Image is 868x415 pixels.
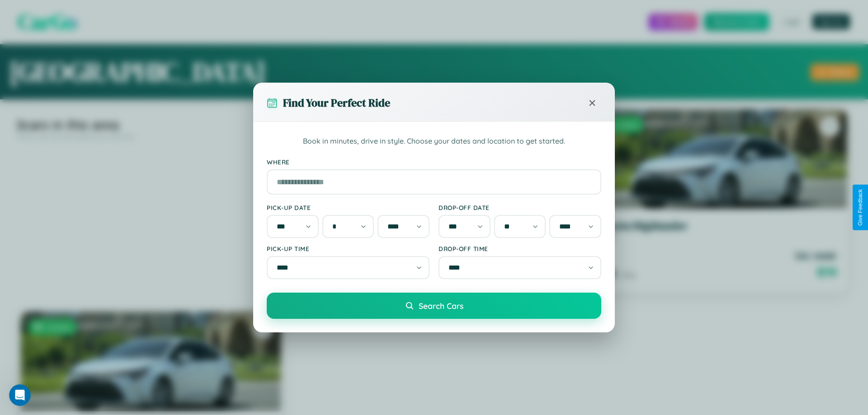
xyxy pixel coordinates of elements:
label: Drop-off Date [439,204,601,211]
label: Pick-up Date [267,204,429,211]
p: Book in minutes, drive in style. Choose your dates and location to get started. [267,135,601,147]
h3: Find Your Perfect Ride [283,95,390,110]
button: Search Cars [267,293,601,319]
label: Pick-up Time [267,245,429,252]
span: Search Cars [419,301,463,311]
label: Where [267,158,601,166]
label: Drop-off Time [439,245,601,252]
